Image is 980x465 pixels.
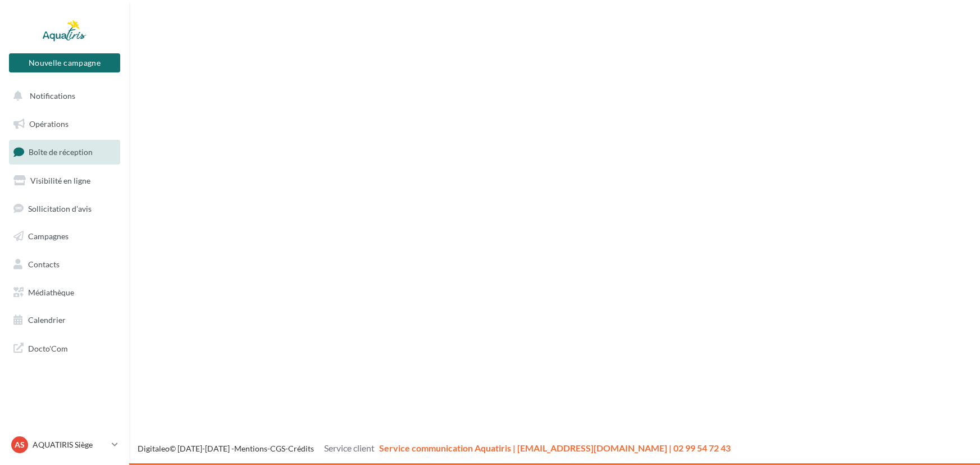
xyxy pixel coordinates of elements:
[234,444,267,453] a: Mentions
[7,308,122,332] a: Calendrier
[7,253,122,276] a: Contacts
[28,341,68,355] span: Docto'Com
[270,444,285,453] a: CGS
[7,140,122,164] a: Boîte de réception
[379,443,731,453] span: Service communication Aquatiris | [EMAIL_ADDRESS][DOMAIN_NAME] | 02 99 54 72 43
[9,434,120,455] a: AS AQUATIRIS Siège
[30,176,90,185] span: Visibilité en ligne
[15,439,25,450] span: AS
[28,288,74,297] span: Médiathèque
[7,84,118,108] button: Notifications
[138,444,731,453] span: © [DATE]-[DATE] - - -
[288,444,314,453] a: Crédits
[138,444,170,453] a: Digitaleo
[324,443,375,453] span: Service client
[28,259,60,269] span: Contacts
[7,112,122,136] a: Opérations
[33,439,107,450] p: AQUATIRIS Siège
[7,336,122,360] a: Docto'Com
[7,169,122,193] a: Visibilité en ligne
[30,91,75,101] span: Notifications
[28,231,69,241] span: Campagnes
[28,203,92,213] span: Sollicitation d'avis
[29,119,69,129] span: Opérations
[29,147,93,157] span: Boîte de réception
[9,53,120,72] button: Nouvelle campagne
[7,225,122,248] a: Campagnes
[28,315,66,325] span: Calendrier
[7,197,122,221] a: Sollicitation d'avis
[7,281,122,304] a: Médiathèque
